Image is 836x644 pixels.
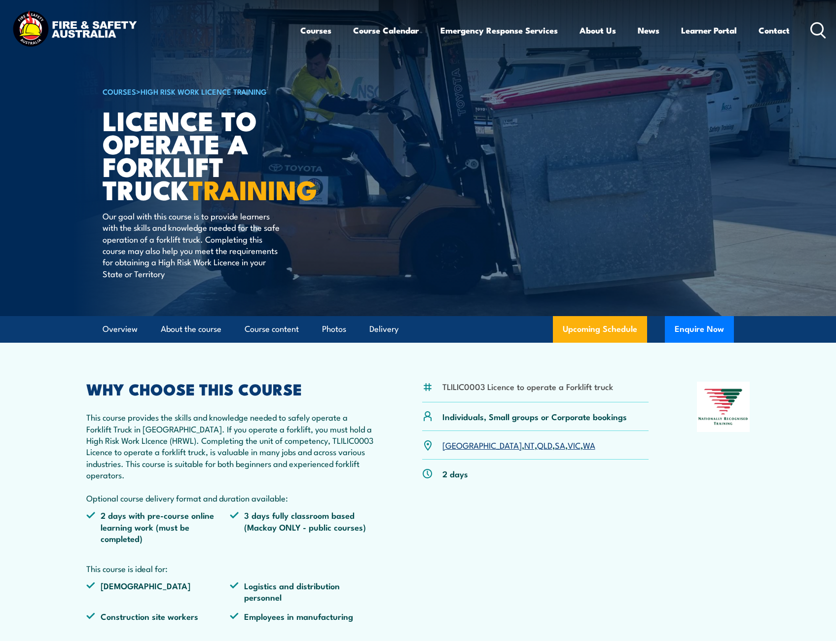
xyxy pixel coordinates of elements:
a: About the course [161,316,221,342]
a: Course Calendar [353,17,419,43]
h1: Licence to operate a forklift truck [103,108,346,201]
a: VIC [568,439,581,451]
a: SA [555,439,565,451]
a: Contact [759,17,790,43]
p: This course is ideal for: [86,563,374,574]
li: Employees in manufacturing [230,610,374,622]
a: [GEOGRAPHIC_DATA] [442,439,522,451]
a: High Risk Work Licence Training [141,86,267,97]
li: 2 days with pre-course online learning work (must be completed) [86,509,230,544]
li: TLILIC0003 Licence to operate a Forklift truck [442,381,613,392]
a: Learner Portal [681,17,737,43]
a: News [638,17,659,43]
strong: TRAINING [189,168,317,209]
button: Enquire Now [665,316,734,343]
p: This course provides the skills and knowledge needed to safely operate a Forklift Truck in [GEOGR... [86,411,374,503]
a: QLD [537,439,552,451]
a: Upcoming Schedule [553,316,647,343]
a: Overview [103,316,138,342]
h2: WHY CHOOSE THIS COURSE [86,382,374,395]
li: Construction site workers [86,610,230,622]
p: 2 days [442,468,468,479]
a: NT [524,439,535,451]
a: Course content [245,316,299,342]
a: Photos [322,316,346,342]
li: 3 days fully classroom based (Mackay ONLY - public courses) [230,509,374,544]
img: Nationally Recognised Training logo. [697,382,750,432]
a: Emergency Response Services [440,17,558,43]
a: WA [583,439,595,451]
h6: > [103,85,346,97]
a: Delivery [369,316,399,342]
li: Logistics and distribution personnel [230,580,374,603]
a: COURSES [103,86,136,97]
a: About Us [580,17,616,43]
p: , , , , , [442,439,595,451]
a: Courses [300,17,331,43]
li: [DEMOGRAPHIC_DATA] [86,580,230,603]
p: Our goal with this course is to provide learners with the skills and knowledge needed for the saf... [103,210,283,279]
p: Individuals, Small groups or Corporate bookings [442,411,627,422]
